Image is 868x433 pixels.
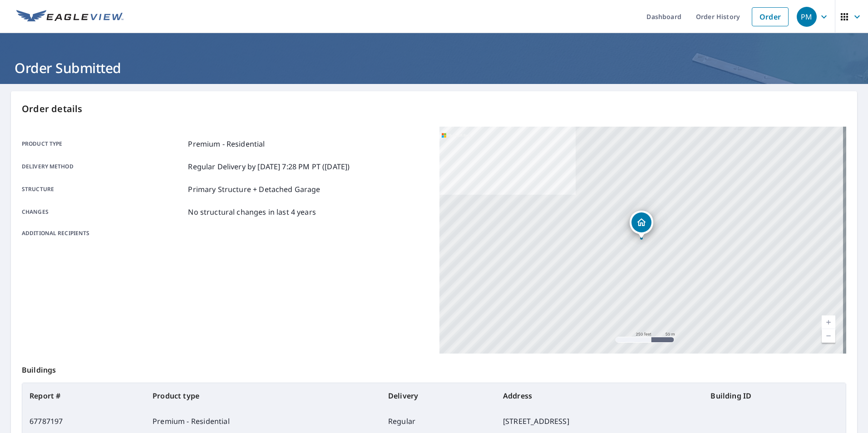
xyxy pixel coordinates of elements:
[188,161,350,172] p: Regular Delivery by [DATE] 7:28 PM PT ([DATE])
[22,138,184,149] p: Product type
[822,329,835,343] a: Current Level 17, Zoom Out
[703,383,846,408] th: Building ID
[22,161,184,172] p: Delivery method
[797,7,817,27] div: PM
[752,7,789,26] a: Order
[188,184,320,195] p: Primary Structure + Detached Garage
[496,383,703,408] th: Address
[11,59,857,77] h1: Order Submitted
[16,10,123,24] img: EV Logo
[22,184,184,195] p: Structure
[22,207,184,217] p: Changes
[188,138,265,149] p: Premium - Residential
[188,207,316,217] p: No structural changes in last 4 years
[822,315,835,329] a: Current Level 17, Zoom In
[630,211,653,239] div: Dropped pin, building 1, Residential property, 602 34th Ave S North Myrtle Beach, SC 29582
[22,229,184,237] p: Additional recipients
[22,354,846,383] p: Buildings
[22,102,846,116] p: Order details
[145,383,381,408] th: Product type
[381,383,496,408] th: Delivery
[22,383,145,408] th: Report #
